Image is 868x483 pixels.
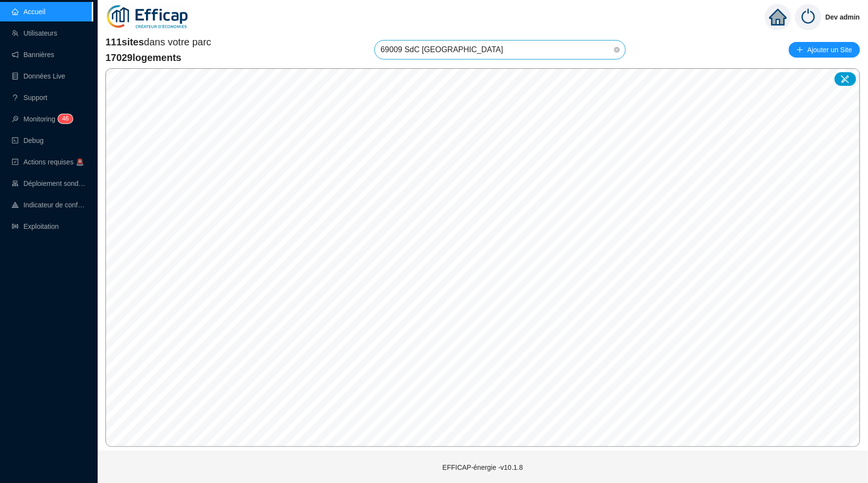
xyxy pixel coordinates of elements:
[443,463,523,471] span: EFFICAP-énergie - v10.1.8
[12,29,57,37] a: teamUtilisateurs
[12,159,19,165] span: check-square
[106,69,860,446] canvas: Map
[12,51,54,59] a: notificationBannières
[12,94,47,101] a: questionSupport
[62,115,65,122] span: 4
[58,114,72,123] sup: 46
[381,40,620,59] span: 69009 SdC Balmont Ouest
[795,4,822,30] img: power
[105,51,211,64] span: 17029 logements
[12,8,45,16] a: homeAccueil
[789,42,860,58] button: Ajouter un Site
[12,201,86,209] a: heat-mapIndicateur de confort
[105,37,144,47] span: 111 sites
[12,180,86,187] a: clusterDéploiement sondes
[797,46,804,53] span: plus
[826,1,860,33] span: Dev admin
[769,8,787,26] span: home
[12,222,59,230] a: slidersExploitation
[12,72,65,80] a: databaseDonnées Live
[12,137,43,144] a: codeDebug
[23,158,84,166] span: Actions requises 🚨
[105,35,211,49] span: dans votre parc
[614,47,620,53] span: close-circle
[12,115,70,123] a: monitorMonitoring46
[65,115,69,122] span: 6
[807,43,852,57] span: Ajouter un Site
